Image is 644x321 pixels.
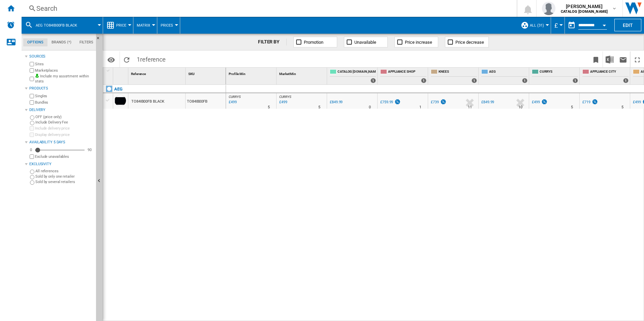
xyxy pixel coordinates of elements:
div: £849.99 [480,99,494,106]
span: Price decrease [455,40,484,45]
span: Profile Min [229,72,246,76]
div: Delivery Time : 5 days [318,104,320,111]
button: Prices [161,17,176,34]
img: promotionV3.png [541,99,548,105]
button: Price increase [394,37,438,47]
button: Options [104,53,118,66]
span: £ [554,22,558,29]
div: Exclusivity [29,162,93,167]
label: Sites [35,62,93,67]
label: All references [35,169,93,174]
span: CATALOG [DOMAIN_NAME] [337,69,376,75]
div: 1 offers sold by APPLIANCE CITY [623,78,629,83]
input: All references [30,170,34,174]
span: AEG [489,69,527,75]
span: 1 [133,51,169,66]
div: £499 [532,100,540,104]
label: Sold by several retailers [35,179,93,184]
img: mysite-bg-18x18.png [35,74,39,78]
label: Include delivery price [35,126,93,131]
div: Sort None [227,68,276,78]
span: Unavailable [354,40,376,45]
label: Sold by only one retailer [35,174,93,179]
div: £759.99 [379,99,401,106]
div: Delivery Time : 11 days [468,104,472,111]
div: APPLIANCE CITY 1 offers sold by APPLIANCE CITY [581,68,630,84]
input: Display delivery price [30,154,34,159]
md-tab-item: Brands (*) [47,38,75,46]
div: Sort None [187,68,226,78]
label: Include my assortment within stats [35,74,93,84]
button: Price decrease [445,37,489,47]
span: Matrix [137,23,150,28]
input: Bundles [30,100,34,105]
span: Price [116,23,126,28]
div: £719 [581,99,598,106]
span: KNEES [439,69,477,75]
div: Reference Sort None [130,68,185,78]
div: Sources [29,54,93,59]
input: Marketplaces [30,68,34,73]
button: Reload [120,51,133,67]
button: AEG TO84IB00FB BLACK [36,17,84,34]
md-slider: Availability [35,147,85,153]
button: Open calendar [598,18,610,30]
input: Display delivery price [30,133,34,137]
div: ALL (31) [521,17,547,34]
div: Market Min Sort None [278,68,327,78]
button: Send this report by email [616,51,630,67]
div: TO84IB00FB BLACK [131,94,164,109]
div: Availability 5 Days [29,140,93,145]
md-tab-item: Filters [75,38,97,46]
div: Delivery [29,107,93,113]
button: Price [116,17,130,34]
span: CURRYS [229,95,240,99]
input: Include Delivery Fee [30,121,34,125]
span: CURRYS [279,95,291,99]
div: Delivery Time : 5 days [571,104,573,111]
div: £739 [430,99,447,106]
button: Hide [96,34,104,46]
span: AEG TO84IB00FB BLACK [36,23,77,28]
div: Delivery Time : 0 day [369,104,371,111]
span: Promotion [304,40,323,45]
div: Delivery Time : 5 days [621,104,623,111]
div: 1 offers sold by CURRYS [573,78,578,83]
img: promotionV3.png [591,99,598,105]
div: Sort None [115,68,128,78]
div: AEG 1 offers sold by AEG [480,68,529,84]
label: Bundles [35,100,93,105]
img: excel-24x24.png [606,56,614,64]
div: Delivery Time : 1 day [419,104,421,111]
span: Market Min [279,72,296,76]
label: OFF (price only) [35,114,93,119]
div: £739 [431,100,439,104]
img: profile.jpg [542,2,555,15]
img: alerts-logo.svg [7,21,15,29]
input: Sold by several retailers [30,180,34,185]
div: £849.99 [481,100,494,104]
button: Matrix [137,17,154,34]
div: 0 [28,147,34,152]
input: Include delivery price [30,126,34,131]
div: Last updated : Monday, 18 August 2025 03:29 [278,99,287,106]
button: Maximize [631,51,644,67]
b: CATALOG [DOMAIN_NAME] [561,9,608,14]
span: SKU [188,72,195,76]
div: Products [29,86,93,91]
md-menu: Currency [551,17,565,34]
label: Include Delivery Fee [35,120,93,125]
div: Delivery Time : 10 days [518,104,522,111]
div: Delivery Time : 5 days [268,104,270,111]
div: 1 offers sold by AEG [522,78,527,83]
div: CATALOG [DOMAIN_NAME] 1 offers sold by CATALOG ELECTROLUX.UK [328,68,377,84]
div: Sort None [278,68,327,78]
button: Unavailable [344,37,388,47]
div: 1 offers sold by CATALOG ELECTROLUX.UK [371,78,376,83]
span: CURRYS [540,69,578,75]
label: Exclude unavailables [35,154,93,159]
span: Price increase [405,40,432,45]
